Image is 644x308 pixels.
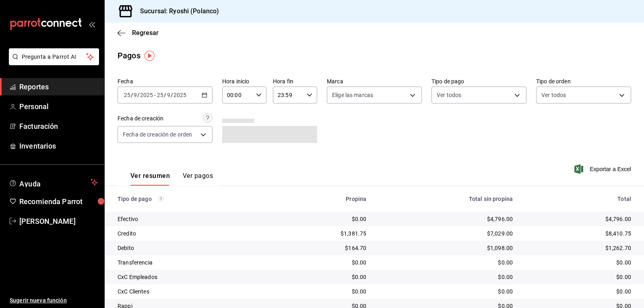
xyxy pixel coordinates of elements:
span: Sugerir nueva función [10,296,98,305]
div: Transferencia [118,258,267,267]
span: / [171,92,173,98]
div: $0.00 [280,287,367,296]
div: Efectivo [118,215,267,223]
label: Marca [327,79,422,84]
span: Regresar [132,29,159,37]
button: Regresar [118,29,159,37]
div: CxC Empleados [118,273,267,281]
input: -- [157,92,164,98]
label: Tipo de orden [536,79,631,84]
span: Ver todos [437,91,461,99]
div: CxC Clientes [118,287,267,296]
div: $1,381.75 [280,229,367,238]
span: Recomienda Parrot [19,196,98,207]
div: $0.00 [526,273,631,281]
button: open_drawer_menu [89,21,95,27]
button: Pregunta a Parrot AI [9,48,99,65]
div: $1,098.00 [379,244,513,252]
span: Reportes [19,81,98,92]
span: / [137,92,140,98]
div: Debito [118,244,267,252]
div: $4,796.00 [526,215,631,223]
div: Propina [280,196,367,202]
span: [PERSON_NAME] [19,216,98,227]
div: Total sin propina [379,196,513,202]
svg: Los pagos realizados con Pay y otras terminales son montos brutos. [158,196,164,202]
div: navigation tabs [130,172,213,186]
span: / [131,92,133,98]
div: $0.00 [280,258,367,267]
div: $0.00 [526,258,631,267]
span: / [164,92,166,98]
input: -- [124,92,131,98]
button: Ver pagos [183,172,213,186]
div: Fecha de creación [118,114,163,123]
img: Tooltip marker [144,51,155,61]
span: Elige las marcas [332,91,373,99]
div: Pagos [118,50,140,62]
span: - [154,92,156,98]
div: $0.00 [379,258,513,267]
label: Tipo de pago [431,79,526,84]
span: Pregunta a Parrot AI [22,53,87,61]
div: $8,410.75 [526,229,631,238]
a: Pregunta a Parrot AI [6,58,99,67]
div: $164.70 [280,244,367,252]
span: Facturación [19,121,98,132]
div: $1,262.70 [526,244,631,252]
div: $0.00 [379,287,513,296]
span: Personal [19,101,98,112]
input: -- [133,92,137,98]
div: $4,796.00 [379,215,513,223]
div: $7,029.00 [379,229,513,238]
div: Total [526,196,631,202]
h3: Sucursal: Ryoshi (Polanco) [134,6,219,16]
label: Hora inicio [222,79,266,84]
input: ---- [173,92,187,98]
div: $0.00 [526,287,631,296]
span: Fecha de creación de orden [123,130,192,138]
span: Ver todos [541,91,566,99]
input: -- [167,92,171,98]
button: Exportar a Excel [576,164,631,174]
div: Credito [118,229,267,238]
label: Hora fin [273,79,317,84]
label: Fecha [118,79,213,84]
span: Inventarios [19,141,98,151]
div: $0.00 [280,273,367,281]
div: $0.00 [280,215,367,223]
div: $0.00 [379,273,513,281]
button: Ver resumen [130,172,170,186]
div: Tipo de pago [118,196,267,202]
span: Ayuda [19,178,87,187]
input: ---- [140,92,153,98]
